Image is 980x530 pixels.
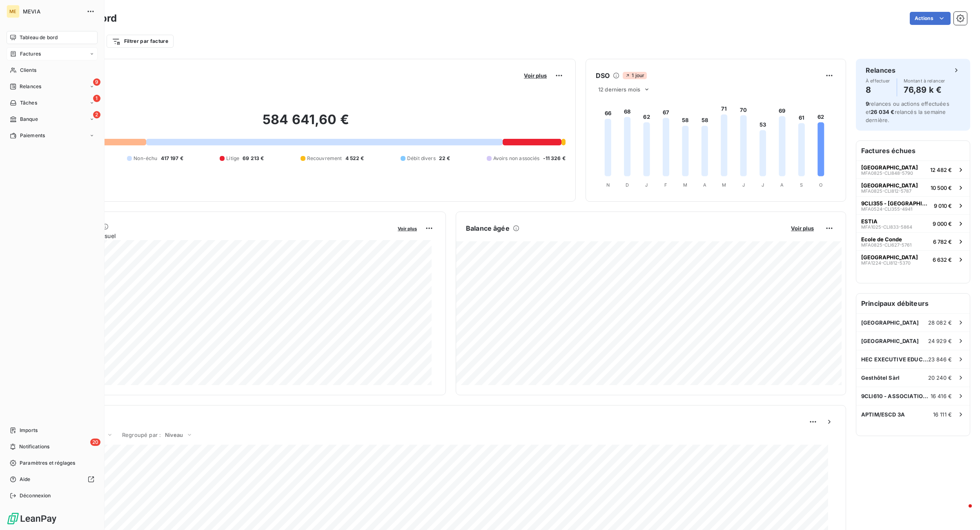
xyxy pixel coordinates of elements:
[856,214,970,232] button: ESTIAMFA1025-CLI833-58649 000 €
[928,374,952,381] span: 20 240 €
[933,220,952,227] span: 9 000 €
[928,356,952,363] span: 23 846 €
[800,182,803,188] tspan: S
[20,34,58,41] span: Tableau de bord
[861,236,902,243] span: Ecole de Conde
[861,254,918,261] span: [GEOGRAPHIC_DATA]
[762,182,764,188] tspan: J
[345,155,364,162] span: 4 522 €
[626,182,629,188] tspan: D
[866,100,869,107] span: 9
[910,12,951,25] button: Actions
[861,171,913,176] span: MFA0825-CLI848-5790
[439,155,450,162] span: 22 €
[861,261,911,265] span: MFA1224-CLI812-5370
[904,78,945,83] span: Montant à relancer
[407,155,436,162] span: Débit divers
[931,185,952,191] span: 10 500 €
[23,8,82,15] span: MEVIA
[7,473,98,486] a: Aide
[933,238,952,245] span: 6 782 €
[161,155,183,162] span: 417 197 €
[7,5,20,18] div: ME
[780,182,784,188] tspan: A
[856,196,970,214] button: 9CLI355 - [GEOGRAPHIC_DATA][PERSON_NAME] 3MFA0524-CLI355-49419 010 €
[856,141,970,160] h6: Factures échues
[398,226,417,232] span: Voir plus
[93,111,100,118] span: 2
[606,182,610,188] tspan: N
[226,155,239,162] span: Litige
[861,218,878,225] span: ESTIA
[134,155,157,162] span: Non-échu
[20,83,41,90] span: Relances
[742,182,745,188] tspan: J
[856,250,970,268] button: [GEOGRAPHIC_DATA]MFA1224-CLI812-53706 632 €
[928,338,952,344] span: 24 929 €
[934,203,952,209] span: 9 010 €
[683,182,687,188] tspan: M
[861,200,931,207] span: 9CLI355 - [GEOGRAPHIC_DATA][PERSON_NAME] 3
[645,182,648,188] tspan: J
[861,243,911,247] span: MFA0825-CLI627-5761
[788,225,816,232] button: Voir plus
[7,512,57,525] img: Logo LeanPay
[93,95,100,102] span: 1
[791,225,814,232] span: Voir plus
[930,167,952,173] span: 12 482 €
[933,256,952,263] span: 6 632 €
[122,432,161,438] span: Regroupé par :
[46,111,566,136] h2: 584 641,60 €
[861,319,919,326] span: [GEOGRAPHIC_DATA]
[703,182,706,188] tspan: A
[90,439,100,446] span: 20
[107,35,174,48] button: Filtrer par facture
[722,182,726,188] tspan: M
[664,182,667,188] tspan: F
[521,72,549,79] button: Voir plus
[861,182,918,189] span: [GEOGRAPHIC_DATA]
[20,99,37,107] span: Tâches
[20,459,75,467] span: Paramètres et réglages
[243,155,264,162] span: 69 213 €
[20,116,38,123] span: Banque
[904,83,945,96] h4: 76,89 k €
[866,83,890,96] h4: 8
[819,182,822,188] tspan: O
[493,155,540,162] span: Avoirs non associés
[931,393,952,399] span: 16 416 €
[861,225,912,229] span: MFA1025-CLI833-5864
[866,78,890,83] span: À effectuer
[466,223,510,233] h6: Balance âgée
[93,78,100,86] span: 9
[856,294,970,313] h6: Principaux débiteurs
[20,476,31,483] span: Aide
[524,72,547,79] span: Voir plus
[20,132,45,139] span: Paiements
[20,50,41,58] span: Factures
[856,160,970,178] button: [GEOGRAPHIC_DATA]MFA0825-CLI848-579012 482 €
[861,411,905,418] span: APTIM/ESCD 3A
[871,109,894,115] span: 26 034 €
[165,432,183,438] span: Niveau
[19,443,49,450] span: Notifications
[861,356,928,363] span: HEC EXECUTIVE EDUCATION
[20,492,51,499] span: Déconnexion
[307,155,342,162] span: Recouvrement
[861,338,919,344] span: [GEOGRAPHIC_DATA]
[596,71,610,80] h6: DSO
[861,207,912,212] span: MFA0524-CLI355-4941
[952,502,972,522] iframe: Intercom live chat
[20,67,36,74] span: Clients
[866,65,895,75] h6: Relances
[861,374,900,381] span: Gesthôtel Sàrl
[861,164,918,171] span: [GEOGRAPHIC_DATA]
[866,100,949,123] span: relances ou actions effectuées et relancés la semaine dernière.
[856,232,970,250] button: Ecole de CondeMFA0825-CLI627-57616 782 €
[856,178,970,196] button: [GEOGRAPHIC_DATA]MFA0825-CLI812-578710 500 €
[861,189,911,194] span: MFA0825-CLI812-5787
[20,427,38,434] span: Imports
[861,393,931,399] span: 9CLI610 - ASSOCIATION RACINES SUD
[623,72,647,79] span: 1 jour
[543,155,566,162] span: -11 326 €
